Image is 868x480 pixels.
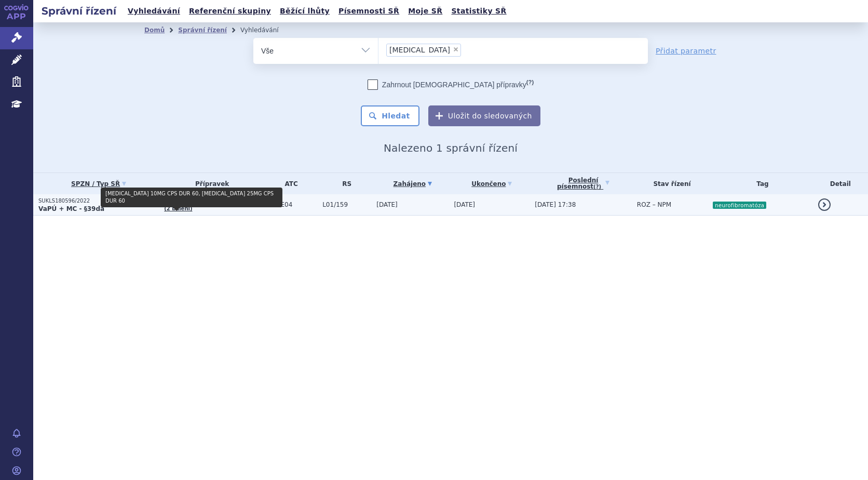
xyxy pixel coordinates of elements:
[144,26,165,34] a: Domů
[535,173,632,194] a: Poslednípísemnost(?)
[260,173,317,194] th: ATC
[277,4,333,18] a: Běžící lhůty
[178,26,227,34] a: Správní řízení
[454,201,475,208] span: [DATE]
[428,105,540,126] button: Uložit do sledovaných
[632,173,707,194] th: Stav řízení
[707,173,812,194] th: Tag
[361,105,419,126] button: Hledat
[384,142,518,154] span: Nalezeno 1 správní řízení
[164,197,260,205] span: [MEDICAL_DATA]
[813,173,868,194] th: Detail
[448,4,509,18] a: Statistiky SŘ
[464,43,470,56] input: [MEDICAL_DATA]
[453,46,459,52] span: ×
[376,177,449,191] a: Zahájeno
[322,201,371,208] span: L01/159
[656,46,716,56] a: Přidat parametr
[376,201,398,208] span: [DATE]
[526,79,534,86] abbr: (?)
[38,205,104,212] strong: VaPÚ + MC - §39da
[38,177,159,191] a: SPZN / Typ SŘ
[818,198,831,211] a: detail
[265,201,317,208] span: L01EE04
[186,4,274,18] a: Referenční skupiny
[713,202,766,209] i: neurofibromatóza
[38,197,159,205] p: SUKLS180596/2022
[335,4,402,18] a: Písemnosti SŘ
[593,184,601,190] abbr: (?)
[405,4,445,18] a: Moje SŘ
[454,177,530,191] a: Ukončeno
[240,22,292,38] li: Vyhledávání
[368,79,534,90] label: Zahrnout [DEMOGRAPHIC_DATA] přípravky
[637,201,671,208] span: ROZ – NPM
[317,173,371,194] th: RS
[33,4,125,18] h2: Správní řízení
[125,4,183,18] a: Vyhledávání
[389,46,450,54] span: [MEDICAL_DATA]
[164,206,192,211] a: (2 balení)
[159,173,260,194] th: Přípravek
[535,201,576,208] span: [DATE] 17:38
